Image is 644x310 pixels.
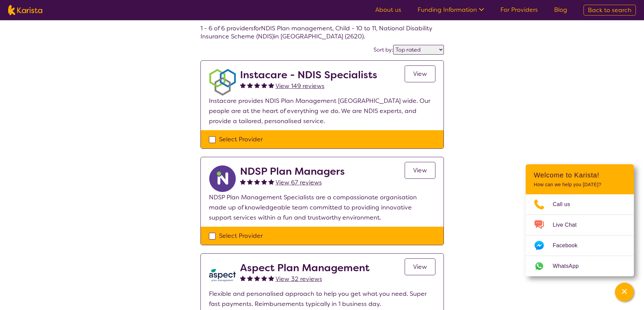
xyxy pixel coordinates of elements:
label: Sort by: [374,46,393,53]
a: About us [375,6,401,14]
span: Back to search [588,6,631,14]
div: Channel Menu [526,164,634,276]
img: fullstar [261,82,267,88]
img: fullstar [247,275,253,281]
h2: Welcome to Karista! [534,171,626,179]
img: fullstar [268,275,274,281]
span: View [413,166,427,174]
a: View 32 reviews [276,274,322,284]
img: fullstar [240,275,246,281]
img: lkb8hqptqmnl8bp1urdw.png [209,262,236,289]
a: For Providers [500,6,538,14]
a: Back to search [583,5,636,16]
span: View [413,70,427,78]
img: fullstar [254,179,260,185]
img: fullstar [268,82,274,88]
span: Facebook [553,241,586,251]
img: fullstar [254,82,260,88]
span: Call us [553,199,578,209]
span: View 32 reviews [276,275,322,283]
img: fullstar [240,179,246,185]
a: View [405,162,435,179]
p: NDSP Plan Management Specialists are a compassionate organisation made up of knowledgeable team c... [209,192,435,223]
img: fullstar [247,82,253,88]
h2: Instacare - NDIS Specialists [240,69,377,81]
img: fullstar [254,275,260,281]
span: Live Chat [553,220,585,230]
span: View 149 reviews [276,82,325,90]
a: View 149 reviews [276,81,325,91]
ul: Choose channel [526,194,634,276]
a: Web link opens in a new tab. [526,256,634,276]
span: WhatsApp [553,261,587,271]
a: Funding Information [418,6,484,14]
span: View 67 reviews [276,178,322,187]
img: fullstar [261,275,267,281]
a: View [405,65,435,82]
img: fullstar [240,82,246,88]
img: fullstar [268,179,274,185]
button: Channel Menu [615,283,634,302]
img: fullstar [247,179,253,185]
a: View 67 reviews [276,177,322,188]
a: View [405,258,435,275]
h2: NDSP Plan Managers [240,165,345,177]
img: obkhna0zu27zdd4ubuus.png [209,69,236,96]
img: ryxpuxvt8mh1enfatjpo.png [209,165,236,192]
span: View [413,263,427,271]
p: Instacare provides NDIS Plan Management [GEOGRAPHIC_DATA] wide. Our people are at the heart of ev... [209,96,435,126]
h2: Aspect Plan Management [240,262,369,274]
img: fullstar [261,179,267,185]
img: Karista logo [8,5,42,15]
p: Flexible and personalised approach to help you get what you need. Super fast payments. Reimbursem... [209,289,435,309]
p: How can we help you [DATE]? [534,182,626,188]
a: Blog [554,6,567,14]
